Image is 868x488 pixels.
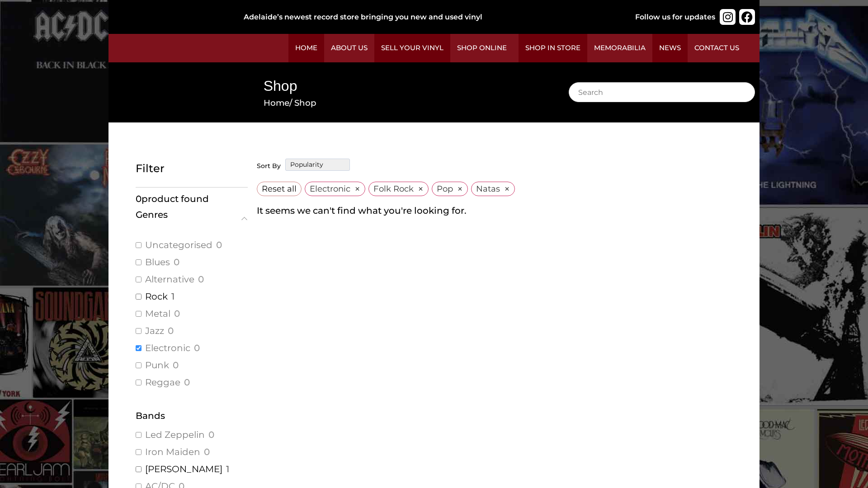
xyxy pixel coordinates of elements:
a: Rock [145,291,168,302]
input: Search [569,82,755,102]
a: Reggae [145,376,180,388]
span: Folk Rock [373,183,414,195]
span: 0 [194,343,200,353]
a: News [652,34,688,62]
a: Memorabilia [587,34,652,62]
span: 0 [174,308,180,319]
a: Pop× [432,182,468,196]
h5: Filter [136,162,248,175]
p: product found [136,192,248,206]
button: Genres [136,210,248,229]
span: 0 [168,325,174,336]
a: Blues [145,256,170,268]
span: × [418,185,424,193]
select: wpc-orderby-select [285,159,350,171]
h1: Shop [264,76,542,96]
span: Electronic [310,183,350,195]
nav: Breadcrumb [264,97,542,109]
span: Pop [437,183,453,195]
span: 0 [198,274,204,285]
span: 0 [216,239,222,250]
a: Alternative [145,273,194,285]
span: 0 [185,394,191,405]
a: [PERSON_NAME] [145,463,222,475]
div: Bands [136,409,248,422]
span: 0 [184,377,190,388]
a: Home [288,34,324,62]
a: Shop Online [450,34,519,62]
div: Adelaide’s newest record store bringing you new and used vinyl [244,12,606,23]
a: Jazz [145,325,164,337]
a: Led Zeppelin [145,429,205,441]
span: 0 [208,429,214,441]
a: Electronic× [305,182,365,196]
span: Reset all [262,183,297,195]
a: About Us [324,34,374,62]
span: 1 [226,463,229,475]
a: Reset all [257,182,302,196]
div: Follow us for updates [635,12,715,23]
span: 0 [136,193,142,204]
a: Shop in Store [519,34,587,62]
span: 0 [174,257,179,267]
a: Contact Us [688,34,746,62]
a: Country [145,394,182,405]
a: Uncategorised [145,239,212,251]
a: Home [264,98,289,108]
h5: Sort By [257,162,281,170]
span: 1 [171,291,175,302]
span: Natas [476,183,500,195]
span: Genres [136,210,244,229]
a: Sell Your Vinyl [374,34,450,62]
span: 0 [173,360,179,371]
span: × [354,185,360,193]
a: Iron Maiden [145,446,200,458]
span: × [457,185,463,193]
a: Folk Rock× [368,182,429,196]
span: 0 [204,446,210,458]
a: Natas× [471,182,515,196]
a: Electronic [145,342,190,354]
a: Punk [145,359,169,371]
a: Metal [145,308,170,319]
div: It seems we can't find what you're looking for. [257,204,732,217]
span: × [504,185,510,193]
